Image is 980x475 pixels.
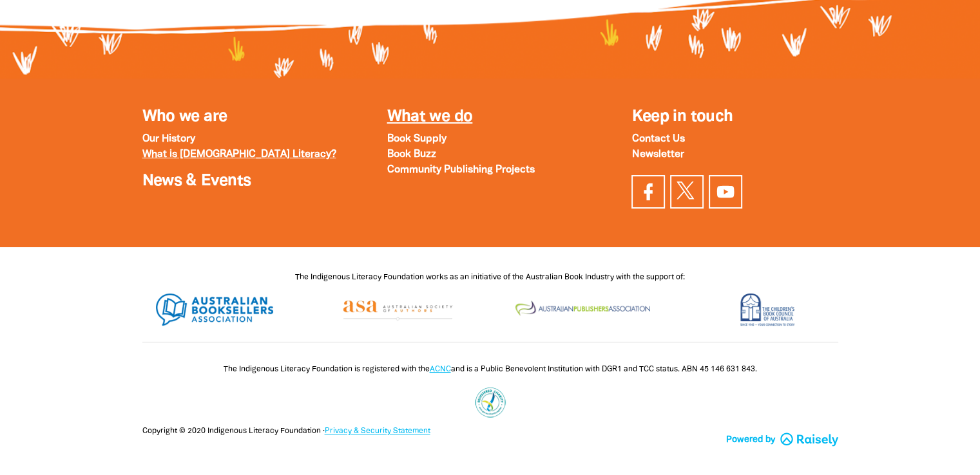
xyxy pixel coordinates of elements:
a: Book Buzz [387,150,436,159]
a: Who we are [142,109,227,124]
a: Visit our facebook page [631,175,665,209]
a: What we do [387,109,472,124]
span: The Indigenous Literacy Foundation is registered with the and is a Public Benevolent Institution ... [224,366,757,373]
a: Find us on Twitter [670,175,704,209]
a: Community Publishing Projects [387,165,534,174]
a: Contact Us [631,135,684,144]
a: Book Supply [387,135,446,144]
a: News & Events [142,174,251,189]
span: Copyright © 2020 Indigenous Literacy Foundation · [142,427,430,434]
a: Newsletter [631,150,684,159]
a: ACNC [430,366,451,373]
a: Powered by [726,433,838,447]
a: Our History [142,135,195,144]
a: Privacy & Security Statement [325,427,430,434]
a: Find us on YouTube [709,175,742,209]
a: What is [DEMOGRAPHIC_DATA] Literacy? [142,150,336,159]
span: Keep in touch [631,109,733,124]
span: The Indigenous Literacy Foundation works as an initiative of the Australian Book Industry with th... [295,274,685,281]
